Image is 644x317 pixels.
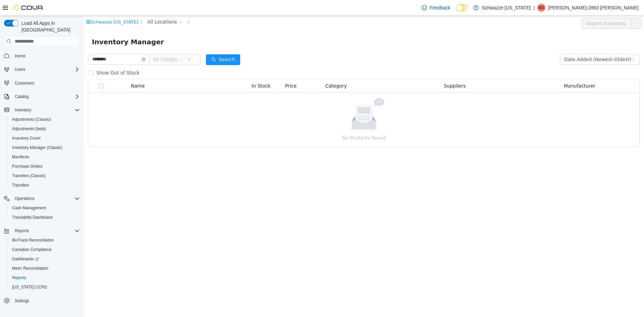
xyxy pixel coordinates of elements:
span: Adjustments (beta) [9,125,80,133]
a: Traceabilty Dashboard [9,213,55,221]
button: Reports [12,227,32,235]
span: Home [12,51,80,60]
img: Cova [13,4,44,11]
span: Reports [12,275,26,280]
span: Suppliers [360,67,382,73]
span: In Stock [168,67,186,73]
span: Name [47,67,61,73]
span: Operations [12,195,80,203]
span: Load All Apps in [GEOGRAPHIC_DATA] [19,20,80,33]
a: [US_STATE] CCRS [9,283,50,291]
span: Dashboards [9,255,80,263]
a: Dashboards [9,255,42,263]
button: Operations [1,194,83,203]
button: Transfers [7,180,83,190]
span: All Locations [63,2,93,10]
a: Reports [9,274,29,282]
span: Users [12,65,80,73]
button: Transfers (Classic) [7,171,83,180]
span: Reports [9,274,80,282]
button: Adjustments (beta) [7,124,83,134]
button: Purchase Orders [7,162,83,171]
button: Customers [1,78,83,88]
span: Reports [15,228,29,233]
span: Customers [12,79,80,87]
span: Inventory Manager [8,21,84,32]
span: Customers [15,81,34,86]
span: All Categories [69,40,100,47]
button: Users [1,65,83,74]
span: [US_STATE] CCRS [12,284,47,290]
span: Price [201,67,213,73]
span: Feedback [430,4,450,11]
div: Date Added (Newest-Oldest) [480,39,547,49]
span: Reports [12,227,80,235]
span: Transfers [9,181,80,189]
span: Adjustments (Classic) [9,115,80,123]
a: Adjustments (beta) [9,125,49,133]
button: icon: ellipsis [547,2,558,13]
p: | [533,4,535,12]
p: [PERSON_NAME]-2863 [PERSON_NAME] [548,4,639,12]
button: Inventory [1,105,83,115]
button: Export Inventory [497,2,547,13]
i: icon: down [103,42,107,46]
span: Washington CCRS [9,283,80,291]
span: Cash Management [12,205,46,211]
span: Inventory [12,106,80,114]
span: Category [241,67,263,73]
span: Transfers (Classic) [12,173,46,178]
i: icon: close-circle [58,42,62,46]
span: Metrc Reconciliation [12,266,48,271]
span: Inventory Manager (Classic) [12,145,62,150]
a: Customers [12,79,37,87]
span: Inventory [15,107,31,113]
a: Purchase Orders [9,162,45,170]
span: Transfers [12,182,29,188]
button: Canadian Compliance [7,245,83,254]
span: Inventory Count [9,134,80,142]
span: Inventory Manager (Classic) [9,144,80,152]
button: Catalog [1,92,83,101]
span: Manufacturer [480,67,512,73]
a: Manifests [9,153,32,161]
div: Matthew-2863 Turner [537,4,545,12]
span: Purchase Orders [9,162,80,170]
span: Settings [12,297,80,305]
span: Show Out of Stock [10,54,58,60]
a: Cash Management [9,204,49,212]
span: Cash Management [9,204,80,212]
a: Inventory Count [9,134,43,142]
span: Dashboards [12,256,39,262]
button: Cash Management [7,203,83,213]
span: Catalog [12,93,80,101]
i: icon: down [548,42,552,46]
a: Adjustments (Classic) [9,115,54,123]
button: icon: searchSearch [122,39,156,49]
span: Traceabilty Dashboard [12,215,52,220]
button: [US_STATE] CCRS [7,282,83,292]
p: Schwazze [US_STATE] [482,4,531,12]
button: BioTrack Reconciliation [7,235,83,245]
span: / [57,4,58,9]
a: icon: shopSchwazze [US_STATE] [2,4,54,9]
button: Inventory Manager (Classic) [7,143,83,152]
input: Dark Mode [456,4,470,11]
a: Feedback [419,1,453,14]
button: Metrc Reconciliation [7,264,83,273]
a: Canadian Compliance [9,246,54,254]
span: Transfers (Classic) [9,172,80,180]
button: Traceabilty Dashboard [7,213,83,222]
button: Adjustments (Classic) [7,115,83,124]
span: Users [15,67,25,72]
span: Manifests [9,153,80,161]
button: Users [12,65,28,73]
span: Traceabilty Dashboard [9,213,80,221]
span: Canadian Compliance [12,247,52,252]
button: Reports [7,273,83,282]
a: Inventory Manager (Classic) [9,144,65,152]
p: No Products Found [13,118,547,126]
a: Dashboards [7,254,83,264]
span: / [104,4,105,9]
